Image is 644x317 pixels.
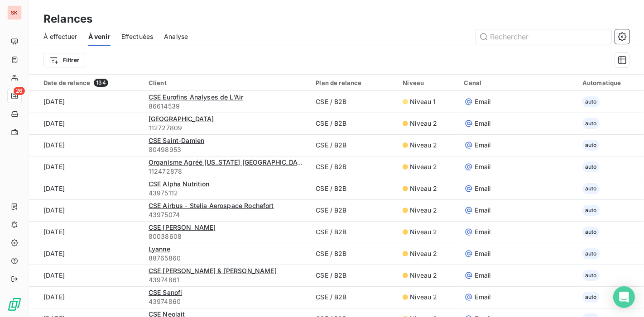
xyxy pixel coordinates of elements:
[149,245,170,253] span: Lyanne
[582,270,600,281] span: auto
[29,221,143,243] td: [DATE]
[475,271,491,280] span: Email
[310,286,397,308] td: CSE / B2B
[410,271,437,280] span: Niveau 2
[149,93,244,101] span: CSE Eurofins Analyses de L'Air
[310,221,397,243] td: CSE / B2B
[29,113,143,134] td: [DATE]
[29,134,143,156] td: [DATE]
[43,32,77,41] span: À effectuer
[149,232,305,241] span: 80038608
[94,79,108,87] span: 134
[29,265,143,286] td: [DATE]
[149,137,204,144] span: CSE Saint-Damien
[29,178,143,199] td: [DATE]
[149,202,274,209] span: CSE Airbus - Stelia Aerospace Rochefort
[310,178,397,199] td: CSE / B2B
[475,227,491,237] span: Email
[475,97,491,106] span: Email
[582,79,639,86] div: Automatique
[582,96,600,107] span: auto
[582,292,600,303] span: auto
[149,189,305,198] span: 43975112
[613,286,635,308] div: Open Intercom Messenger
[410,141,437,150] span: Niveau 2
[310,243,397,265] td: CSE / B2B
[310,156,397,178] td: CSE / B2B
[475,293,491,302] span: Email
[29,243,143,265] td: [DATE]
[410,206,437,215] span: Niveau 2
[149,145,305,154] span: 80498953
[582,205,600,216] span: auto
[316,79,392,86] div: Plan de relance
[410,184,437,193] span: Niveau 2
[475,249,491,258] span: Email
[149,79,167,86] span: Client
[43,53,85,67] button: Filtrer
[582,118,600,129] span: auto
[149,275,305,284] span: 43974861
[582,248,600,259] span: auto
[7,297,22,312] img: Logo LeanPay
[310,134,397,156] td: CSE / B2B
[149,123,305,132] span: 112727809
[149,180,210,188] span: CSE Alpha Nutrition
[410,162,437,171] span: Niveau 2
[149,254,305,263] span: 88765860
[403,79,453,86] div: Niveau
[410,293,437,302] span: Niveau 2
[475,119,491,128] span: Email
[29,199,143,221] td: [DATE]
[582,140,600,151] span: auto
[475,206,491,215] span: Email
[149,210,305,219] span: 43975074
[410,119,437,128] span: Niveau 2
[475,141,491,150] span: Email
[29,91,143,113] td: [DATE]
[582,161,600,172] span: auto
[310,113,397,134] td: CSE / B2B
[164,32,188,41] span: Analyse
[310,265,397,286] td: CSE / B2B
[7,5,22,20] div: SK
[310,199,397,221] td: CSE / B2B
[149,158,308,166] span: Organisme Agréé [US_STATE] [GEOGRAPHIC_DATA]
[14,87,25,95] span: 26
[43,11,92,27] h3: Relances
[149,167,305,176] span: 112472878
[410,249,437,258] span: Niveau 2
[310,91,397,113] td: CSE / B2B
[29,156,143,178] td: [DATE]
[476,29,611,44] input: Rechercher
[149,115,214,123] span: [GEOGRAPHIC_DATA]
[88,32,111,41] span: À venir
[410,227,437,237] span: Niveau 2
[149,267,277,274] span: CSE [PERSON_NAME] & [PERSON_NAME]
[29,286,143,308] td: [DATE]
[475,162,491,171] span: Email
[475,184,491,193] span: Email
[149,223,216,231] span: CSE [PERSON_NAME]
[149,102,305,111] span: 86614539
[149,289,183,296] span: CSE Sanofi
[410,97,436,106] span: Niveau 1
[464,79,572,86] div: Canal
[149,297,305,306] span: 43974860
[121,32,154,41] span: Effectuées
[582,227,600,237] span: auto
[582,183,600,194] span: auto
[43,79,138,87] div: Date de relance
